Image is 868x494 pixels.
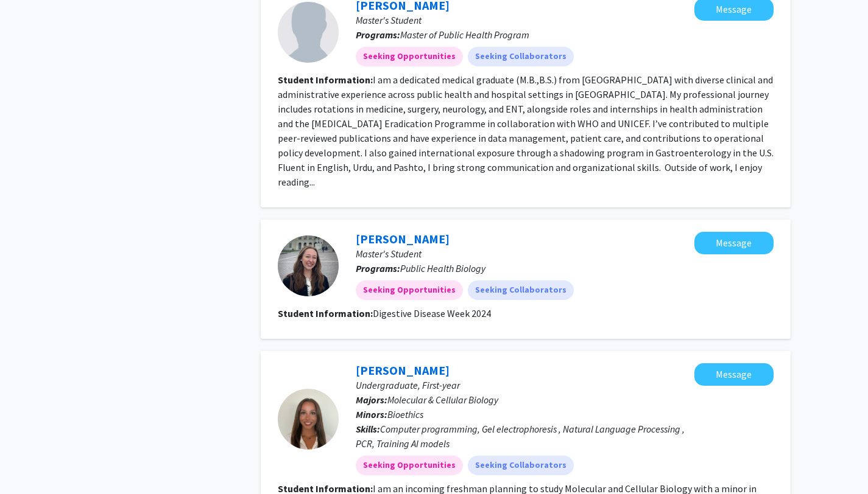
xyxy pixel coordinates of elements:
mat-chip: Seeking Collaborators [468,47,574,66]
span: Master of Public Health Program [400,29,529,41]
mat-chip: Seeking Collaborators [468,280,574,300]
iframe: Chat [9,439,52,485]
a: [PERSON_NAME] [356,363,450,378]
button: Message Leya Chambo [694,232,774,254]
span: Molecular & Cellular Biology [387,394,498,406]
b: Programs: [356,29,400,41]
mat-chip: Seeking Opportunities [356,456,463,475]
mat-chip: Seeking Opportunities [356,280,463,300]
fg-read-more: Digestive Disease Week 2024 [373,307,491,319]
span: Master's Student [356,248,422,260]
b: Programs: [356,262,400,274]
span: Public Health Biology [400,262,485,274]
b: Majors: [356,394,387,406]
span: Master's Student [356,14,422,26]
mat-chip: Seeking Opportunities [356,47,463,66]
b: Student Information: [278,307,373,319]
span: Undergraduate, First-year [356,379,460,391]
span: Computer programming, Gel electrophoresis , Natural Language Processing , PCR, Training AI models [356,423,685,450]
span: Bioethics [387,408,423,420]
mat-chip: Seeking Collaborators [468,456,574,475]
button: Message Ariana Goli [694,363,774,386]
a: [PERSON_NAME] [356,231,450,246]
b: Student Information: [278,74,373,86]
fg-read-more: I am a dedicated medical graduate (M.B.,B.S.) from [GEOGRAPHIC_DATA] with diverse clinical and ad... [278,74,774,188]
b: Minors: [356,408,387,420]
b: Skills: [356,423,380,435]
